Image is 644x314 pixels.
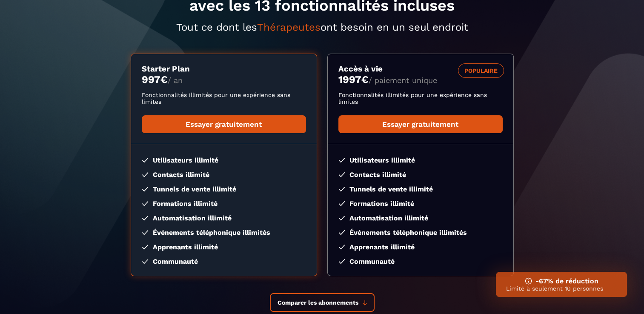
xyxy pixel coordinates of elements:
img: checked [338,216,345,220]
li: Tunnels de vente illimité [142,185,306,193]
img: checked [338,158,345,163]
img: checked [142,172,149,177]
li: Automatisation illimité [338,214,503,222]
img: checked [338,201,345,206]
p: Limité à seulement 10 personnes [506,285,617,292]
li: Formations illimité [338,200,503,208]
li: Apprenants illimité [142,243,306,251]
p: Fonctionnalités illimités pour une expérience sans limites [338,91,503,105]
li: Apprenants illimité [338,243,503,251]
li: Contacts illimité [338,171,503,179]
li: Automatisation illimité [142,214,306,222]
money: 1997 [338,74,369,86]
li: Tunnels de vente illimité [338,185,503,193]
h3: Accès à vie [338,64,503,74]
img: ifno [525,277,532,285]
img: checked [338,187,345,191]
span: Comparer les abonnements [278,299,358,306]
img: checked [142,216,149,220]
h3: -67% de réduction [506,277,617,285]
li: Contacts illimité [142,171,306,179]
img: checked [142,187,149,191]
img: checked [338,245,345,249]
li: Communauté [338,257,503,265]
img: checked [142,158,149,163]
img: checked [142,259,149,264]
img: checked [142,245,149,249]
li: Utilisateurs illimité [338,156,503,164]
img: checked [338,172,345,177]
img: checked [142,201,149,206]
span: Thérapeutes [257,21,321,33]
span: / paiement unique [369,76,437,85]
a: Essayer gratuitement [338,115,503,133]
div: POPULAIRE [458,63,504,78]
img: checked [338,259,345,264]
p: Tout ce dont les ont besoin en un seul endroit [131,21,514,33]
li: Utilisateurs illimité [142,156,306,164]
img: checked [338,230,345,235]
img: checked [142,230,149,235]
span: / an [168,76,183,85]
p: Fonctionnalités illimités pour une expérience sans limites [142,91,306,105]
button: Comparer les abonnements [270,293,375,312]
money: 997 [142,74,168,86]
a: Essayer gratuitement [142,115,306,133]
li: Communauté [142,257,306,265]
currency: € [160,74,168,86]
li: Formations illimité [142,200,306,208]
currency: € [361,74,369,86]
h3: Starter Plan [142,64,306,74]
li: Événements téléphonique illimités [338,228,503,237]
li: Événements téléphonique illimités [142,228,306,237]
